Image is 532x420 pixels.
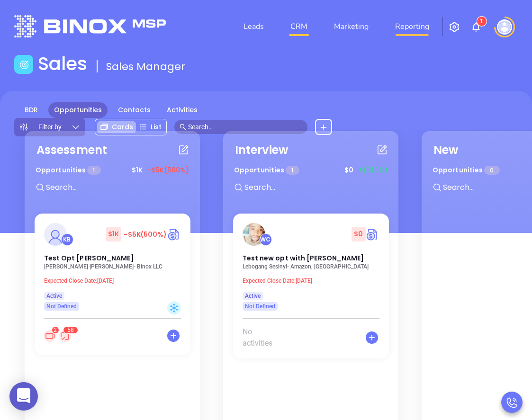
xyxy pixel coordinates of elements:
[243,223,265,246] img: Test new opt with kevin
[240,17,268,36] a: Leads
[167,227,181,241] img: Quote
[358,165,388,175] span: +$0 (0%)
[46,301,77,312] span: Not Defined
[480,18,483,25] span: 1
[38,124,62,130] span: Filter by
[44,223,67,246] img: Test Opt David Romero
[477,17,487,26] sup: 1
[245,291,261,301] span: Active
[112,102,156,118] a: Contacts
[136,121,164,133] div: List
[36,161,101,179] p: Opportunities
[35,214,190,311] a: profileKevin Barrientos$1K-$5K(500%)Circle dollarTest Opt [PERSON_NAME][PERSON_NAME] [PERSON_NAME...
[497,19,512,35] img: user
[235,142,288,159] div: Interview
[470,21,482,33] img: iconNotification
[129,163,145,178] span: $ 1K
[54,327,57,333] span: 2
[44,277,186,284] p: Expected Close Date: [DATE]
[233,214,389,311] a: profileWalter Contreras$0Circle dollarTest new opt with [PERSON_NAME]Lebogang Sesinyi- Amazon, [G...
[366,227,379,241] img: Quote
[63,327,78,333] sup: 58
[260,233,272,246] div: Walter Contreras
[342,163,356,178] span: $ 0
[106,227,121,241] span: $ 1K
[188,122,302,132] input: Search…
[245,301,275,312] span: Not Defined
[19,102,44,118] a: BDR
[87,166,100,175] span: 1
[61,233,73,246] div: Kevin Barrientos
[147,165,189,175] span: -$5K (500%)
[243,253,364,263] span: Test new opt with kevin
[243,326,284,349] span: No activities
[180,124,186,130] span: search
[46,291,62,301] span: Active
[124,230,167,239] span: -$5K (500%)
[243,263,385,270] p: Lebogang Sesinyi - Amazon, South Africa
[330,17,372,36] a: Marketing
[67,327,71,333] span: 5
[52,327,59,333] sup: 2
[97,121,136,133] div: Cards
[44,253,134,263] span: Test Opt David Romero
[433,161,500,179] p: Opportunities
[161,102,203,118] a: Activities
[243,277,385,284] p: Expected Close Date: [DATE]
[71,327,74,333] span: 8
[45,181,187,194] input: Search...
[449,21,460,33] img: iconSetting
[48,102,108,118] a: Opportunities
[167,301,181,315] div: Cold
[234,161,299,179] p: Opportunities
[106,59,185,74] span: Sales Manager
[44,263,186,270] p: David Romero - Binox LLC
[286,166,299,175] span: 1
[484,166,499,175] span: 0
[243,181,386,194] input: Search...
[14,15,166,37] img: logo
[391,17,433,36] a: Reporting
[287,17,311,36] a: CRM
[36,142,107,159] div: Assessment
[352,227,365,241] span: $ 0
[433,142,458,159] div: New
[38,53,87,75] h1: Sales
